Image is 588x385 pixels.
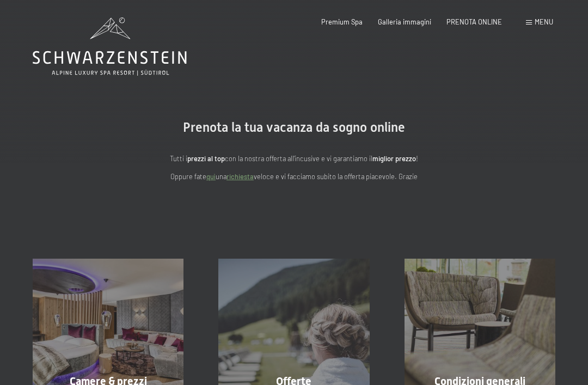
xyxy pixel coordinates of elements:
p: Tutti i con la nostra offerta all'incusive e vi garantiamo il ! [76,153,512,164]
strong: miglior prezzo [372,154,416,163]
a: Premium Spa [321,17,363,26]
span: Menu [535,17,553,26]
p: Oppure fate una veloce e vi facciamo subito la offerta piacevole. Grazie [76,171,512,182]
a: quì [206,172,216,181]
a: Galleria immagini [378,17,431,26]
a: PRENOTA ONLINE [446,17,502,26]
strong: prezzi al top [187,154,225,163]
a: richiesta [226,172,254,181]
span: Prenota la tua vacanza da sogno online [183,120,405,135]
